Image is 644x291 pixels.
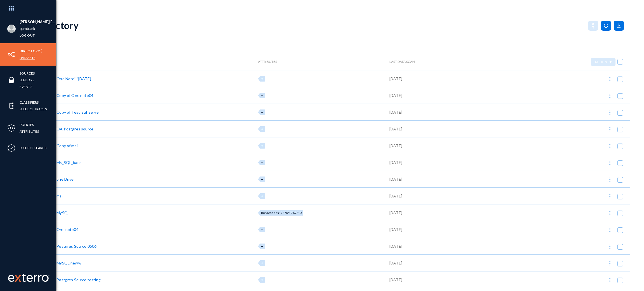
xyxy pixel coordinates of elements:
img: icon-more.svg [607,210,613,216]
img: icon-compliance.svg [7,144,16,152]
span: + [261,144,263,147]
span: + [261,127,263,131]
span: + [261,278,263,282]
div: [DATE] [389,76,402,82]
div: Postgres Source 0506 [56,243,96,249]
div: One note04 [56,226,79,232]
div: Postgres Source testing [56,277,101,283]
div: [DATE] [389,210,402,216]
img: exterro-logo.svg [15,275,21,282]
img: blank-profile-picture.png [7,25,16,33]
span: + [261,77,263,80]
div: mail [56,193,63,199]
img: icon-more.svg [607,277,613,283]
div: [DATE] [389,143,402,149]
div: [DATE] [389,109,402,115]
span: + [261,161,263,164]
img: icon-more.svg [607,76,613,82]
a: Classifiers [20,99,39,106]
div: [DATE] [389,277,402,283]
a: qambank [20,25,35,32]
div: one Drive [56,176,74,182]
a: Datasets [20,54,35,61]
img: icon-policies.svg [7,124,16,132]
div: [DATE] [389,193,402,199]
a: Events [20,84,32,90]
img: icon-more.svg [607,177,613,182]
a: Sources [20,70,35,77]
a: Policies [20,121,34,128]
a: Log out [20,32,35,39]
span: + [261,94,263,97]
div: MySQL [56,210,70,216]
img: icon-more.svg [607,93,613,99]
img: icon-sources.svg [7,76,16,84]
div: [DATE] [389,260,402,266]
span: + [261,228,263,231]
img: app launcher [3,2,20,14]
img: icon-more.svg [607,194,613,199]
div: [DATE] [389,226,402,232]
img: icon-more.svg [607,244,613,249]
a: Sensors [20,77,34,83]
div: [DATE] [389,126,402,132]
div: Directory [37,20,79,31]
div: QA Postgres source [56,126,93,132]
img: icon-more.svg [607,227,613,233]
span: Attributes [258,60,277,64]
img: icon-more.svg [607,127,613,132]
img: icon-more.svg [607,110,613,115]
li: [PERSON_NAME][EMAIL_ADDRESS][DOMAIN_NAME] [20,19,56,25]
div: One Note**[DATE] [56,76,91,82]
span: RopaAssess1747050769210 [261,211,302,214]
span: + [261,177,263,181]
span: + [261,194,263,198]
img: icon-more.svg [607,160,613,166]
img: icon-more.svg [607,261,613,266]
a: Subject Search [20,145,47,151]
img: icon-elements.svg [7,102,16,110]
span: Last Data Scan [389,60,415,64]
a: Attributes [20,128,39,135]
span: + [261,110,263,114]
div: [DATE] [389,176,402,182]
span: + [261,244,263,248]
div: [DATE] [389,159,402,165]
div: Copy of Test_sql_server [56,109,100,115]
a: Subject Traces [20,106,47,112]
img: exterro-work-mark.svg [8,273,49,282]
div: Copy of mail [56,143,78,149]
img: icon-inventory.svg [7,50,16,59]
span: + [261,261,263,265]
div: Copy of One note04 [56,92,93,98]
div: [DATE] [389,243,402,249]
a: Directory [20,48,40,54]
div: Ms_SQL_bank [56,159,82,165]
div: MySQL neww [56,260,81,266]
img: icon-more.svg [607,143,613,149]
div: [DATE] [389,92,402,98]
